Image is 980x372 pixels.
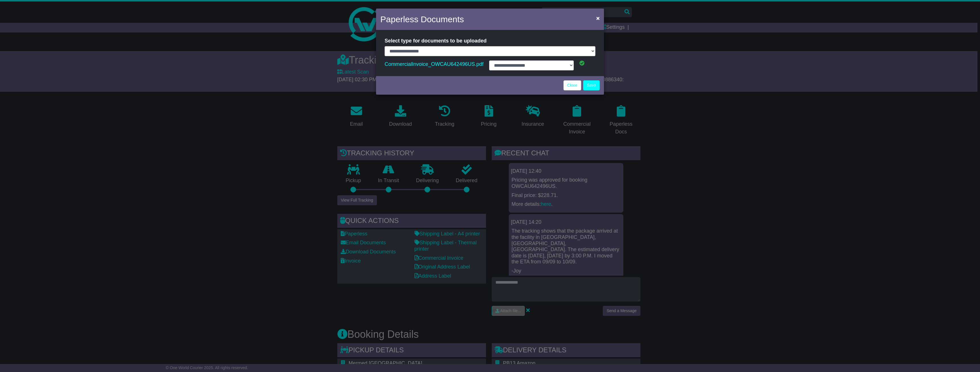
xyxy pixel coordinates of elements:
[385,60,483,68] a: CommercialInvoice_OWCAU642496US.pdf
[596,15,600,21] span: ×
[385,36,487,46] label: Select type for documents to be uploaded
[593,12,603,24] button: Close
[583,80,600,90] button: Save
[563,80,581,90] a: Close
[380,13,464,26] h4: Paperless Documents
